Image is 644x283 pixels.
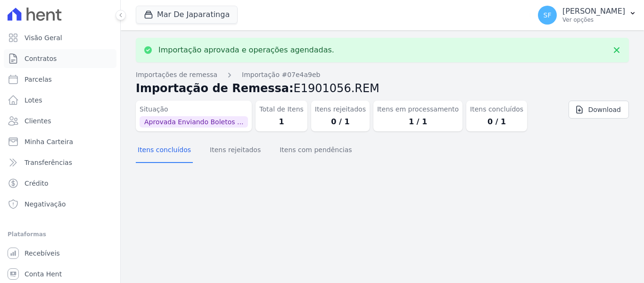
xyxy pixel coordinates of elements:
a: Transferências [4,153,116,172]
span: SF [544,12,552,18]
dt: Itens rejeitados [315,104,366,114]
h2: Importação de Remessa: [136,80,629,97]
dt: Itens em processamento [377,104,459,114]
span: Parcelas [25,75,52,84]
a: Crédito [4,174,116,193]
a: Contratos [4,49,116,68]
span: Crédito [25,179,49,188]
div: Plataformas [8,229,113,240]
dt: Total de Itens [259,104,304,114]
p: [PERSON_NAME] [562,7,625,16]
a: Download [569,101,629,119]
span: Conta Hent [25,269,62,279]
a: Visão Geral [4,28,116,47]
dt: Itens concluídos [470,104,523,114]
span: Contratos [25,54,57,63]
a: Importações de remessa [136,70,217,80]
span: E1901056.REM [294,82,380,95]
nav: Breadcrumb [136,70,629,80]
a: Parcelas [4,70,116,89]
dt: Situação [140,104,248,114]
span: Negativação [25,199,66,209]
span: Visão Geral [25,33,62,43]
button: SF [PERSON_NAME] Ver opções [530,2,644,28]
span: Clientes [25,116,51,126]
dd: 0 / 1 [315,116,366,128]
a: Lotes [4,91,116,110]
dd: 1 / 1 [377,116,459,128]
dd: 0 / 1 [470,116,523,128]
span: Aprovada Enviando Boletos ... [140,116,248,128]
button: Mar De Japaratinga [136,6,238,24]
button: Itens com pendências [278,138,354,163]
a: Minha Carteira [4,132,116,151]
a: Clientes [4,111,116,130]
a: Negativação [4,195,116,214]
button: Itens rejeitados [208,138,263,163]
p: Ver opções [562,16,625,24]
p: Importação aprovada e operações agendadas. [158,45,334,55]
span: Transferências [25,158,72,167]
span: Minha Carteira [25,137,73,146]
dd: 1 [259,116,304,128]
span: Recebíveis [25,249,60,258]
span: Lotes [25,95,42,105]
button: Itens concluídos [136,138,193,163]
a: Recebíveis [4,244,116,263]
a: Importação #07e4a9eb [242,70,320,80]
